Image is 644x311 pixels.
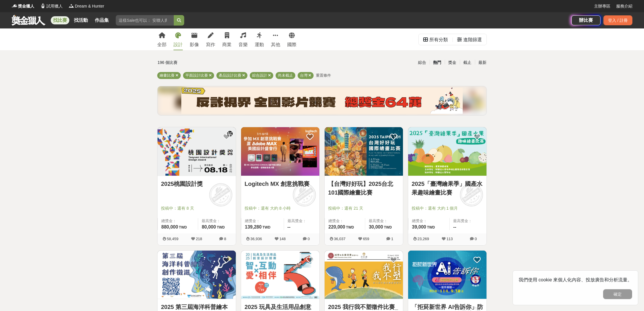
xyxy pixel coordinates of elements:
[519,277,632,282] span: 我們使用 cookie 來個人化內容、投放廣告和分析流量。
[300,73,307,78] span: 台灣
[190,41,199,48] div: 影像
[287,218,316,224] span: 最高獎金：
[217,225,225,229] span: TWD
[238,28,248,50] a: 音樂
[241,251,319,299] img: Cover Image
[328,224,345,229] span: 220,000
[46,3,63,9] span: 試用獵人
[196,237,202,241] span: 218
[206,41,215,48] div: 寫作
[250,237,262,241] span: 36,936
[263,225,270,229] span: TWD
[307,237,310,241] span: 0
[328,218,361,224] span: 總獎金：
[202,224,216,229] span: 80,000
[158,251,236,299] img: Cover Image
[241,127,319,176] a: Cover Image
[603,289,632,299] button: 確定
[241,251,319,299] a: Cover Image
[222,28,231,50] a: 商業
[245,179,316,188] a: Logitech MX 創意挑戰賽
[325,251,403,299] a: Cover Image
[161,224,178,229] span: 880,000
[334,237,345,241] span: 36,037
[363,237,369,241] span: 659
[325,251,403,299] img: Cover Image
[158,57,267,68] div: 196 個比賽
[245,224,262,229] span: 139,280
[408,251,486,299] img: Cover Image
[202,218,232,224] span: 最高獎金：
[429,34,448,46] div: 所有分類
[328,179,399,197] a: 【台灣好好玩】2025台北101國際繪畫比賽
[460,57,475,68] div: 截止
[167,237,178,241] span: 58,459
[255,41,264,48] div: 運動
[475,237,477,241] span: 0
[51,16,69,24] a: 找比賽
[271,28,280,50] a: 其他
[238,41,248,48] div: 音樂
[271,41,280,48] div: 其他
[158,127,236,176] img: Cover Image
[278,73,293,78] span: 尚未截止
[417,237,429,241] span: 23,269
[325,127,403,176] img: Cover Image
[430,57,445,68] div: 熱門
[287,41,296,48] div: 國際
[40,3,46,9] img: Logo
[255,28,264,50] a: 運動
[391,237,393,241] span: 1
[328,205,399,211] span: 投稿中：還有 21 天
[206,28,215,50] a: 寫作
[68,3,74,9] img: Logo
[412,205,483,211] span: 投稿中：還有 大約 1 個月
[116,15,174,26] input: 這樣Sale也可以： 安聯人壽創意銷售法募集
[412,179,483,197] a: 2025「臺灣繪果季」國產水果趣味繪畫比賽
[161,179,232,188] a: 2025桃園設計獎
[75,3,104,9] span: Dream & Hunter
[408,251,486,299] a: Cover Image
[475,57,490,68] div: 最新
[571,15,600,25] a: 辦比賽
[427,225,435,229] span: TWD
[173,28,183,50] a: 設計
[369,224,383,229] span: 30,000
[72,16,90,24] a: 找活動
[287,224,291,229] span: --
[594,3,610,9] a: 主辦專區
[369,218,399,224] span: 最高獎金：
[408,127,486,176] img: Cover Image
[603,15,632,25] div: 登入 / 註冊
[190,28,199,50] a: 影像
[279,237,286,241] span: 148
[445,57,460,68] div: 獎金
[346,225,354,229] span: TWD
[415,57,430,68] div: 綜合
[245,218,280,224] span: 總獎金：
[446,237,453,241] span: 113
[157,41,167,48] div: 全部
[245,205,316,211] span: 投稿中：還有 大約 8 小時
[157,28,167,50] a: 全部
[173,41,183,48] div: 設計
[40,3,63,9] a: Logo試用獵人
[412,218,446,224] span: 總獎金：
[252,73,267,78] span: 綜合設計
[160,73,175,78] span: 繪畫比賽
[68,3,104,9] a: LogoDream & Hunter
[453,224,456,229] span: --
[384,225,392,229] span: TWD
[158,251,236,299] a: Cover Image
[185,73,208,78] span: 平面設計比賽
[616,3,632,9] a: 服務介紹
[463,34,482,46] div: 進階篩選
[93,16,111,24] a: 作品集
[12,3,17,9] img: Logo
[161,218,194,224] span: 總獎金：
[18,3,34,9] span: 獎金獵人
[12,3,34,9] a: Logo獎金獵人
[287,28,296,50] a: 國際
